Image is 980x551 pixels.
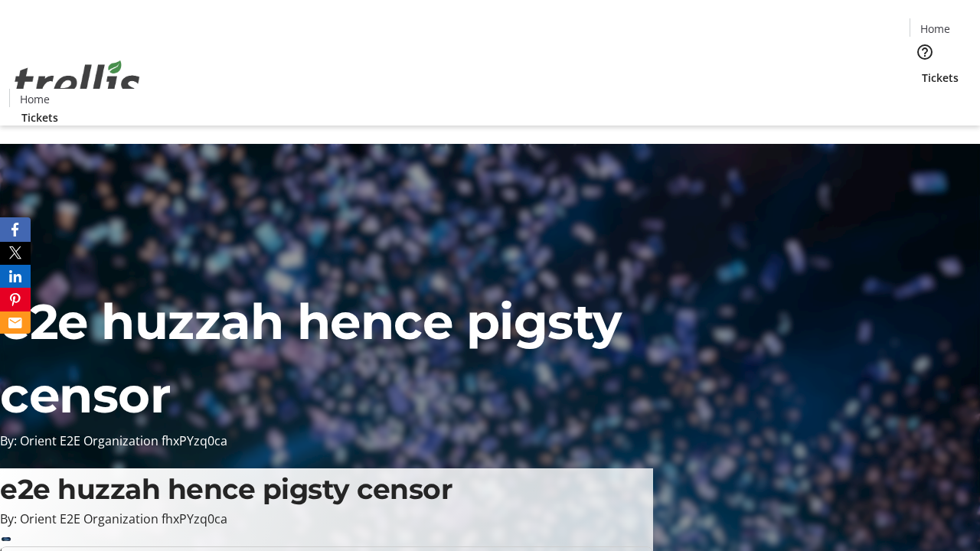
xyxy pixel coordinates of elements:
a: Home [910,21,959,37]
a: Tickets [910,70,971,86]
a: Home [10,91,59,107]
span: Home [920,21,950,37]
span: Tickets [922,70,959,86]
span: Home [20,91,50,107]
img: Orient E2E Organization fhxPYzq0ca's Logo [9,44,145,120]
button: Cart [910,86,940,116]
button: Help [910,37,940,67]
span: Tickets [21,109,58,126]
a: Tickets [9,109,70,126]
